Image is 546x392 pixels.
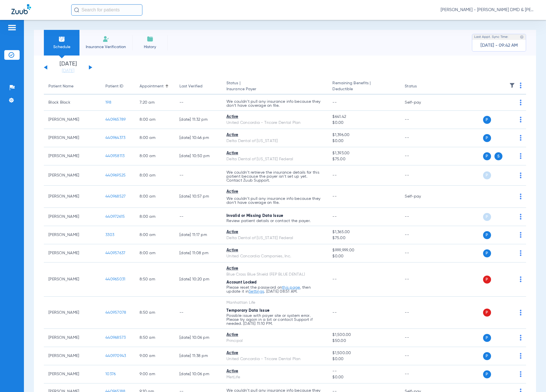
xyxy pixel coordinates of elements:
td: [DATE] 10:06 PM [175,365,222,383]
td: -- [400,208,439,226]
span: P [483,152,491,160]
img: Zuub Logo [11,4,31,14]
td: -- [400,147,439,165]
span: P [483,309,491,317]
span: $0.00 [332,120,396,126]
img: group-dot-blue.svg [520,173,522,178]
div: Patient ID [105,83,130,89]
td: [DATE] 10:50 PM [175,147,222,165]
iframe: Chat Widget [518,365,546,392]
span: $0.00 [332,138,396,144]
td: 8:00 AM [135,111,175,129]
td: -- [175,95,222,111]
span: P [483,352,491,360]
th: Status | [222,79,328,95]
p: We couldn’t retrieve the insurance details for this patient because the payer isn’t set up yet. C... [226,171,323,182]
td: [PERSON_NAME] [44,111,101,129]
span: 440964373 [105,136,125,140]
td: [PERSON_NAME] [44,129,101,147]
td: -- [400,329,439,347]
div: Patient Name [48,83,96,89]
td: [PERSON_NAME] [44,244,101,262]
span: $1,396.00 [332,132,396,138]
div: Blue Cross Blue Shield (FEP BLUE DENTAL) [226,272,323,278]
span: Schedule [48,44,75,50]
td: -- [400,347,439,365]
td: -- [400,165,439,186]
div: United Concordia - Tricare Dental Plan [226,120,323,126]
input: Search for patients [71,4,142,16]
img: Search Icon [74,7,79,13]
td: 8:00 AM [135,147,175,165]
div: Patient ID [105,83,123,89]
span: -- [332,277,337,281]
img: group-dot-blue.svg [520,310,522,315]
span: 440972615 [105,215,125,219]
span: 440968527 [105,194,126,198]
span: $1,365.00 [332,229,396,235]
td: [PERSON_NAME] [44,329,101,347]
span: $641.42 [332,114,396,120]
div: Delta Dental of [US_STATE] Federal [226,156,323,162]
span: -- [332,215,337,219]
span: $0.00 [332,253,396,259]
span: $1,393.00 [332,150,396,156]
td: [DATE] 10:46 PM [175,129,222,147]
img: Schedule [58,36,65,42]
span: $0.00 [332,374,396,380]
img: group-dot-blue.svg [520,232,522,238]
td: -- [175,165,222,186]
span: $0.00 [332,356,396,362]
span: $1,500.00 [332,350,396,356]
img: group-dot-blue.svg [520,335,522,340]
th: Remaining Benefits | [328,79,400,95]
div: Active [226,114,323,120]
td: -- [400,129,439,147]
span: -- [332,311,337,315]
span: -- [332,100,337,104]
td: 9:00 AM [135,347,175,365]
span: P [483,334,491,342]
span: Invalid or Missing Data Issue [226,214,283,218]
img: group-dot-blue.svg [520,353,522,359]
p: We couldn’t pull any insurance info because they don’t have coverage on file. [226,197,323,205]
td: -- [400,244,439,262]
span: 440958113 [105,154,124,158]
span: -- [332,173,337,177]
span: -- [332,368,396,374]
img: Manual Insurance Verification [103,36,109,42]
div: Appointment [140,83,163,89]
div: Active [226,189,323,195]
td: [DATE] 11:08 PM [175,244,222,262]
span: 440969525 [105,173,126,177]
td: 8:00 AM [135,186,175,208]
div: Manhattan Life [226,300,323,306]
span: $50.00 [332,338,396,344]
span: $75.00 [332,156,396,162]
div: Last Verified [179,83,203,89]
img: group-dot-blue.svg [520,214,522,219]
img: group-dot-blue.svg [520,83,522,88]
a: [DATE] [51,68,85,74]
td: Self-pay [400,95,439,111]
td: [DATE] 11:32 PM [175,111,222,129]
img: filter.svg [509,83,515,88]
td: 8:00 AM [135,244,175,262]
img: group-dot-blue.svg [520,194,522,199]
img: group-dot-blue.svg [520,153,522,159]
span: Deductible [332,86,396,92]
span: 440965031 [105,277,125,281]
span: 440968573 [105,336,126,340]
span: Temporary Data Issue [226,309,269,313]
td: [PERSON_NAME] [44,297,101,329]
img: group-dot-blue.svg [520,100,522,105]
a: this page [282,286,300,290]
td: 8:50 AM [135,297,175,329]
img: group-dot-blue.svg [520,117,522,122]
div: Active [226,266,323,272]
span: P [483,213,491,221]
span: S [494,152,502,160]
img: group-dot-blue.svg [520,135,522,141]
span: P [483,116,491,124]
